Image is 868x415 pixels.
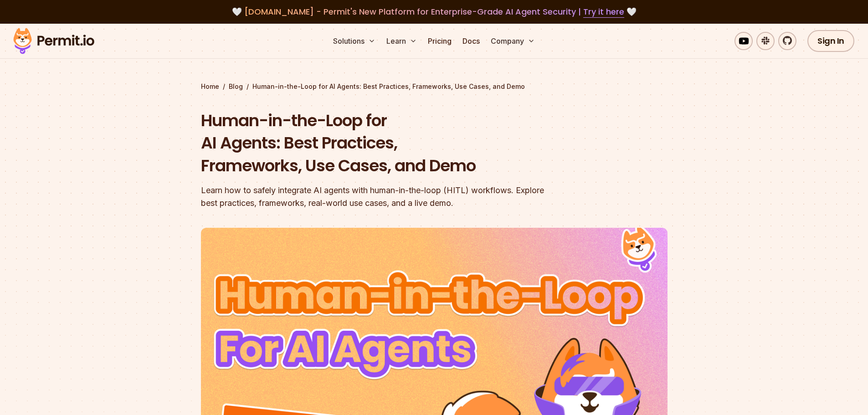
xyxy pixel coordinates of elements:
[329,32,379,50] button: Solutions
[22,5,846,18] div: 🤍 🤍
[424,32,455,50] a: Pricing
[244,6,624,17] span: [DOMAIN_NAME] - Permit's New Platform for Enterprise-Grade AI Agent Security |
[487,32,539,50] button: Company
[459,32,483,50] a: Docs
[807,30,854,52] a: Sign In
[201,82,219,91] a: Home
[201,184,551,210] div: Learn how to safely integrate AI agents with human-in-the-loop (HITL) workflows. Explore best pra...
[9,26,98,56] img: Permit logo
[583,6,624,18] a: Try it here
[201,109,551,177] h1: Human-in-the-Loop for AI Agents: Best Practices, Frameworks, Use Cases, and Demo
[201,82,668,91] div: / /
[229,82,243,91] a: Blog
[383,32,421,50] button: Learn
